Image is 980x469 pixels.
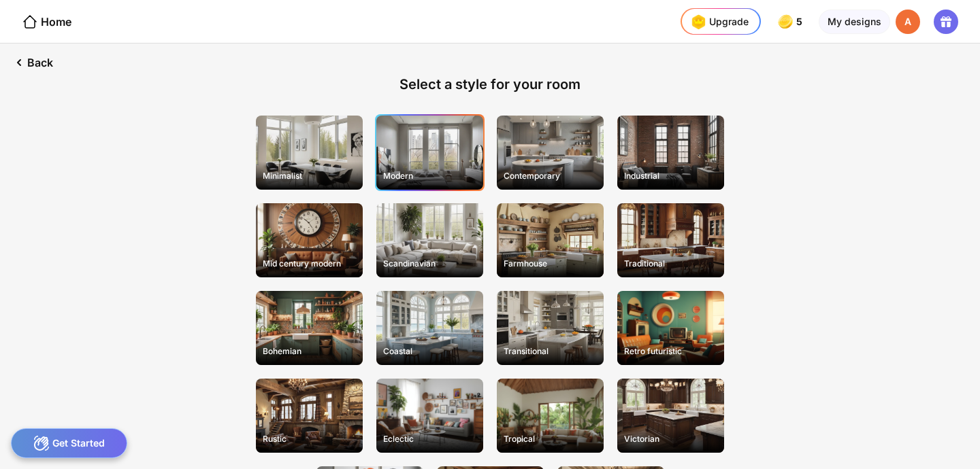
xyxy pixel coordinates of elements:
div: Mid century modern [257,253,361,274]
div: Rustic [257,428,361,449]
span: 5 [796,16,805,27]
div: Get Started [11,428,127,458]
div: Eclectic [378,428,482,449]
div: Home [22,14,71,30]
div: Retro futuristic [619,341,723,362]
div: Scandinavian [378,253,482,274]
div: A [896,10,920,34]
div: Bohemian [257,341,361,362]
div: Coastal [378,341,482,362]
div: Traditional [619,253,723,274]
div: Farmhouse [498,253,602,274]
div: Select a style for your room [399,76,581,92]
div: Industrial [619,165,723,186]
div: Upgrade [687,11,749,33]
div: Transitional [498,341,602,362]
div: Victorian [619,428,723,449]
img: upgrade-nav-btn-icon.gif [687,11,709,33]
div: Tropical [498,428,602,449]
div: Modern [378,165,482,186]
div: Minimalist [257,165,361,186]
div: Contemporary [498,165,602,186]
div: My designs [819,10,890,34]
